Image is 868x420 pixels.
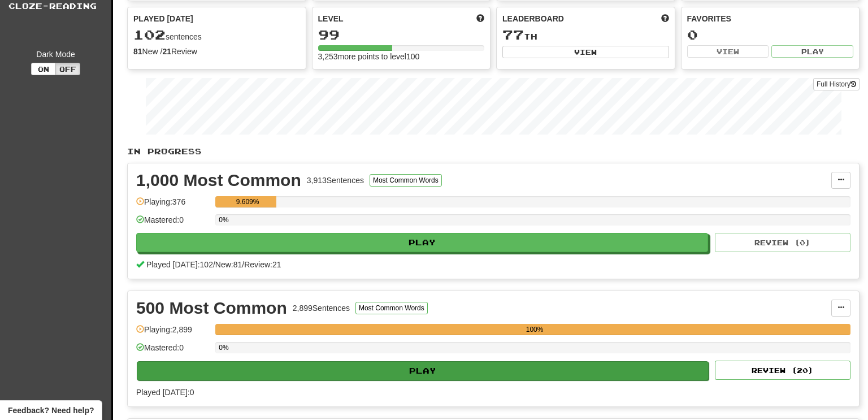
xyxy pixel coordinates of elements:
span: Level [318,13,344,24]
button: Play [136,233,708,252]
div: Favorites [687,13,854,24]
span: Played [DATE]: 0 [136,388,194,397]
div: 1,000 Most Common [136,172,301,189]
button: Play [771,45,853,58]
button: Off [55,63,80,75]
button: Review (0) [715,233,850,252]
p: In Progress [127,146,860,157]
button: View [502,46,669,58]
span: Score more points to level up [476,13,484,24]
span: Leaderboard [502,13,564,24]
div: New / Review [133,46,300,57]
div: Mastered: 0 [136,342,210,361]
button: Most Common Words [370,174,442,187]
span: 77 [502,27,524,42]
span: Played [DATE]: 102 [146,260,213,269]
div: 3,253 more points to level 100 [318,51,485,62]
strong: 81 [133,47,142,56]
span: Review: 21 [244,260,281,269]
div: th [502,28,669,42]
span: / [213,260,215,269]
div: 100% [219,324,850,335]
div: 99 [318,28,485,42]
div: 3,913 Sentences [307,175,364,186]
div: 2,899 Sentences [293,302,350,314]
button: On [31,63,56,75]
div: 0 [687,28,854,42]
button: View [687,45,769,58]
div: Dark Mode [8,49,103,60]
span: / [242,260,244,269]
div: 500 Most Common [136,300,287,317]
div: Mastered: 0 [136,214,210,233]
div: Playing: 2,899 [136,324,210,343]
a: Full History [813,78,860,90]
span: New: 81 [215,260,242,269]
button: Play [137,361,709,380]
div: Playing: 376 [136,196,210,215]
div: sentences [133,28,300,42]
span: This week in points, UTC [661,13,669,24]
span: Open feedback widget [8,405,94,416]
strong: 21 [162,47,171,56]
button: Most Common Words [355,302,428,314]
span: Played [DATE] [133,13,193,24]
div: 9.609% [219,196,276,207]
button: Review (20) [715,361,850,380]
span: 102 [133,27,166,42]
